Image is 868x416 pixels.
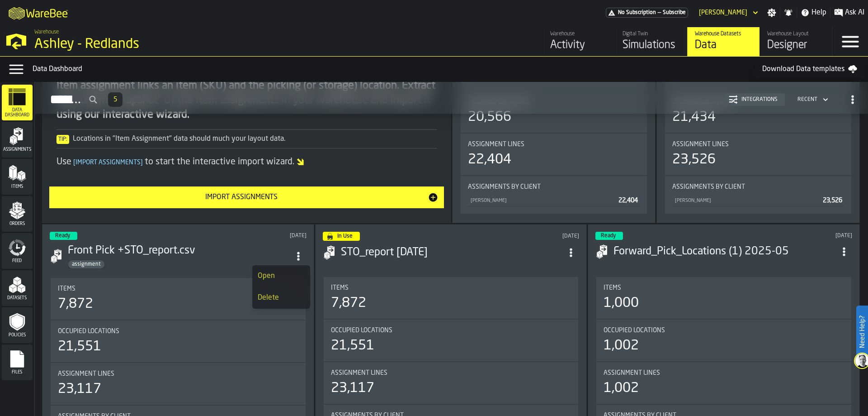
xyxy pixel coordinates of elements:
span: Items [604,284,621,292]
span: Policies [2,333,33,338]
label: button-toggle-Menu [832,27,868,56]
div: status-3 2 [595,232,623,240]
div: stat-Assignment lines [324,362,579,404]
div: Data Dashboard [33,64,755,75]
span: Occupied Locations [58,328,119,335]
span: Assignment lines [672,141,729,148]
div: 1,002 [604,338,639,354]
div: Title [331,284,571,292]
span: Ready [601,233,616,239]
span: Assignment lines [58,370,114,378]
li: menu Items [2,159,33,195]
div: 23,526 [672,152,716,168]
a: link-to-/wh/i/5ada57a6-213f-41bf-87e1-f77a1f45be79/data [687,27,759,56]
div: Simulations [623,38,680,53]
div: Forward_Pick_Locations (1) 2025-05 [613,244,836,259]
div: Title [604,369,844,377]
span: Warehouse [34,29,59,35]
div: stat-Occupied Locations [51,320,306,362]
span: Occupied Locations [604,327,665,334]
div: Locations in "Item Assignment" data should much your layout data. [57,134,437,144]
div: 21,434 [672,109,716,125]
span: Assignment lines [604,369,660,377]
div: 1,000 [604,295,639,311]
span: Help [811,7,826,18]
span: Files [2,370,33,375]
div: Delete [258,292,305,303]
div: Title [468,141,640,148]
a: link-to-/wh/i/5ada57a6-213f-41bf-87e1-f77a1f45be79/designer [759,27,832,56]
div: StatList-item-ASHLEY [468,194,640,206]
div: Title [468,183,640,191]
div: Warehouse [550,31,608,37]
div: 1,002 [604,380,639,397]
span: Occupied Locations [331,327,392,334]
div: stat-Occupied Locations [596,320,851,361]
div: Front Pick +STO_report.csv [68,244,290,258]
div: Title [604,284,844,292]
li: menu Feed [2,233,33,269]
div: stat-Occupied Locations [324,320,579,361]
div: Title [58,370,298,378]
div: stat-Assignment lines [461,134,647,175]
span: 23,526 [823,197,842,204]
div: Title [58,328,298,335]
h3: STO_report [DATE] [341,245,563,260]
div: 7,872 [331,295,366,311]
span: Data Dashboard [2,108,33,118]
span: 22,404 [618,197,638,204]
span: Ask AI [845,7,864,18]
div: Title [672,183,844,191]
div: Data [695,38,752,53]
div: 21,551 [331,338,374,354]
div: Title [604,327,844,334]
li: menu Assignments [2,122,33,158]
div: 22,404 [468,152,511,168]
h2: button-Assignments [35,82,868,114]
div: DropdownMenuValue-Alejandro Aguirre [695,7,760,18]
div: status-4 2 [323,232,360,241]
div: Integrations [738,96,781,103]
div: Title [672,141,844,148]
a: link-to-/wh/i/5ada57a6-213f-41bf-87e1-f77a1f45be79/feed/ [542,27,615,56]
span: Feed [2,258,33,263]
div: Ashley - Redlands [34,36,278,53]
div: Warehouse Layout [767,31,825,37]
span: Assignments by Client [468,183,541,191]
div: Menu Subscription [606,8,688,18]
section: card-AssignmentDashboardCard [460,47,648,215]
span: Subscribe [663,10,686,16]
div: stat-Items [596,277,851,319]
li: menu Files [2,344,33,381]
span: [ [73,159,75,166]
div: Updated: 7/7/2025, 2:00:19 PM Created: 5/15/2025, 3:05:00 PM [470,233,579,239]
span: Datasets [2,296,33,301]
span: assignment [68,261,104,268]
div: DropdownMenuValue-4 [797,96,817,103]
span: 5 [113,96,117,103]
label: Need Help? [857,306,867,357]
div: Updated: 7/22/2025, 2:14:36 PM Created: 7/7/2025, 1:57:31 PM [193,233,306,239]
div: Digital Twin [623,31,680,37]
a: link-to-/wh/i/5ada57a6-213f-41bf-87e1-f77a1f45be79/simulations [615,27,687,56]
div: stat-Assignments by Client [665,176,851,214]
label: button-toggle-Settings [764,8,780,17]
div: Title [331,369,571,377]
div: ButtonLoadMore-Load More-Prev-First-Last [104,92,126,107]
div: stat-Assignment lines [596,362,851,404]
div: Title [331,327,571,334]
div: 21,551 [58,339,101,355]
div: stat-Assignment lines [51,363,306,405]
div: 23,117 [58,381,101,397]
span: Ready [55,233,70,239]
label: button-toggle-Data Menu [4,60,29,78]
span: Assignments [2,147,33,152]
div: Title [58,285,298,292]
div: stat-Assignment lines [665,134,851,175]
div: stat-Assignments by Client [461,176,647,214]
